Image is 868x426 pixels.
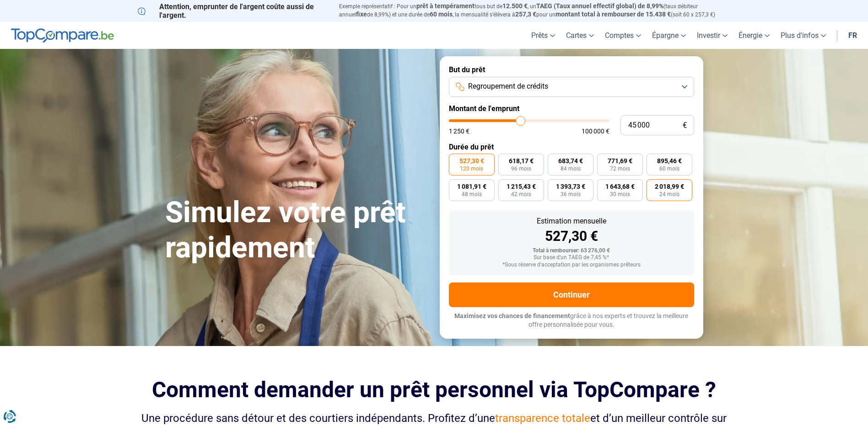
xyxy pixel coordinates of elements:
div: *Sous réserve d'acceptation par les organismes prêteurs [456,262,687,268]
a: Comptes [599,22,647,49]
span: fixe [356,11,367,18]
p: grâce à nos experts et trouvez la meilleure offre personnalisée pour vous. [449,312,694,330]
a: Épargne [647,22,691,49]
span: 24 mois [659,192,679,197]
a: Énergie [733,22,775,49]
span: 30 mois [610,192,630,197]
img: TopCompare [11,28,114,43]
button: Continuer [449,282,694,307]
span: Regroupement de crédits [468,81,548,91]
span: Maximisez vos chances de financement [454,312,570,319]
a: Prêts [526,22,561,49]
span: 683,74 € [558,158,583,164]
div: Sur base d'un TAEG de 7,45 %* [456,255,687,261]
span: 120 mois [460,166,483,171]
label: But du prêt [449,65,694,74]
div: Total à rembourser: 63 276,00 € [456,248,687,254]
span: transparence totale [495,412,590,425]
p: Exemple représentatif : Pour un tous but de , un (taux débiteur annuel de 8,99%) et une durée de ... [339,2,731,19]
span: 527,30 € [459,158,484,164]
p: Attention, emprunter de l'argent coûte aussi de l'argent. [138,2,328,20]
span: 618,17 € [509,158,534,164]
span: 1 215,43 € [507,183,536,190]
span: 42 mois [511,192,531,197]
label: Durée du prêt [449,143,694,151]
span: 100 000 € [582,128,609,134]
span: 96 mois [511,166,531,171]
label: Montant de l'emprunt [449,104,694,113]
span: 72 mois [610,166,630,171]
span: 1 250 € [449,128,469,134]
a: Cartes [561,22,599,49]
a: fr [843,22,863,49]
h2: Comment demander un prêt personnel via TopCompare ? [138,377,731,402]
span: 1 643,68 € [605,183,635,190]
span: montant total à rembourser de 15.438 € [555,11,671,18]
a: Plus d'infos [775,22,831,49]
span: 257,3 € [515,11,536,18]
span: TAEG (Taux annuel effectif global) de 8,99% [536,2,663,10]
button: Regroupement de crédits [449,77,694,97]
span: 48 mois [462,192,482,197]
span: 60 mois [430,11,453,18]
a: Investir [691,22,733,49]
span: 771,69 € [608,158,632,164]
span: 2 018,99 € [655,183,684,190]
span: 36 mois [561,192,581,197]
span: 895,46 € [657,158,682,164]
span: 12.500 € [502,2,528,10]
span: 60 mois [659,166,679,171]
span: 84 mois [561,166,581,171]
span: prêt à tempérament [416,2,474,10]
div: 527,30 € [456,229,687,243]
span: € [683,122,687,129]
span: 1 081,91 € [457,183,486,190]
div: Estimation mensuelle [456,218,687,225]
h1: Simulez votre prêt rapidement [165,195,429,266]
span: 1 393,73 € [556,183,585,190]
